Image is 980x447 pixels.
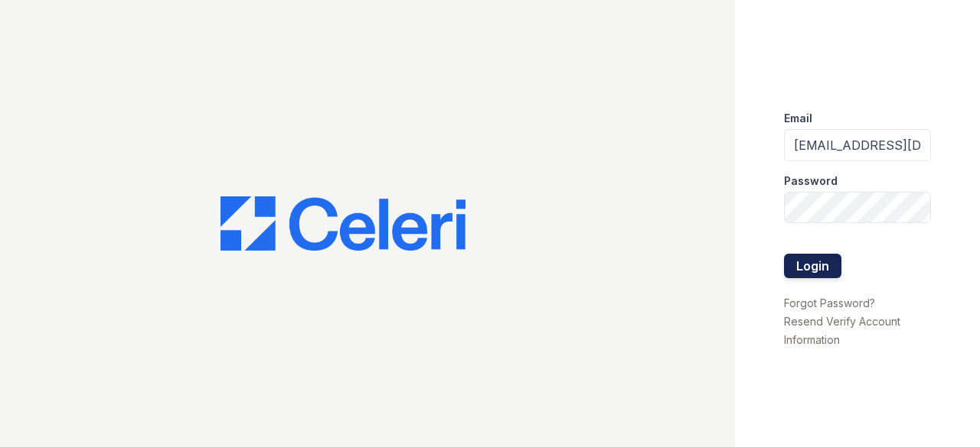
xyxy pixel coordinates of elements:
[220,196,465,251] img: CE_Logo_Blue-a8612792a0a2168367f1c8372b55b34899dd931a85d93a1a3d3e32e68fde9ad4.png
[784,254,841,278] button: Login
[784,111,812,126] label: Email
[784,296,875,309] a: Forgot Password?
[784,315,900,346] a: Resend Verify Account Information
[784,173,838,189] label: Password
